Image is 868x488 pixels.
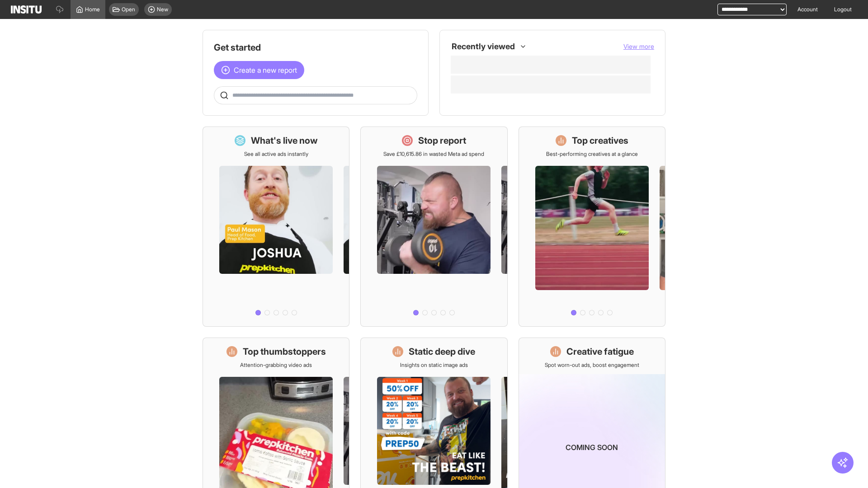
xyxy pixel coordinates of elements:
[234,65,297,75] span: Create a new report
[11,5,42,14] img: Logo
[623,42,654,50] span: View more
[519,127,665,327] a: Top creativesBest-performing creatives at a glance
[546,150,638,158] p: Best-performing creatives at a glance
[240,361,312,369] p: Attention-grabbing video ads
[572,134,628,147] h1: Top creatives
[243,345,326,358] h1: Top thumbstoppers
[244,150,308,158] p: See all active ads instantly
[383,150,484,158] p: Save £10,615.86 in wasted Meta ad spend
[400,361,468,369] p: Insights on static image ads
[203,127,349,327] a: What's live nowSee all active ads instantly
[623,42,654,51] button: View more
[122,6,135,13] span: Open
[418,134,466,147] h1: Stop report
[214,61,304,79] button: Create a new report
[214,41,417,54] h1: Get started
[360,127,507,327] a: Stop reportSave £10,615.86 in wasted Meta ad spend
[85,6,100,13] span: Home
[251,134,318,147] h1: What's live now
[409,345,475,358] h1: Static deep dive
[157,6,168,13] span: New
